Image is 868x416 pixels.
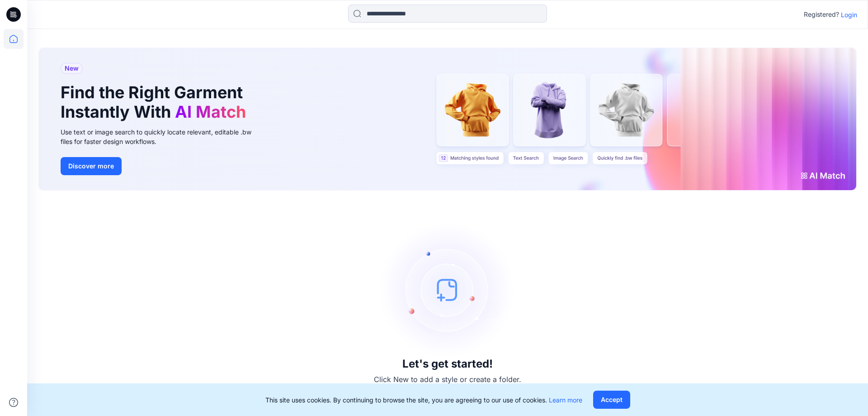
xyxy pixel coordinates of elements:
span: AI Match [175,102,246,122]
div: Use text or image search to quickly locate relevant, editable .bw files for faster design workflows. [61,127,264,146]
img: empty-state-image.svg [380,222,515,358]
h1: Find the Right Garment Instantly With [61,83,250,122]
span: New [65,63,79,74]
p: This site uses cookies. By continuing to browse the site, you are agreeing to our use of cookies. [265,395,582,405]
p: Registered? [804,9,839,20]
h3: Let's get started! [402,358,493,370]
p: Login [841,10,857,19]
a: Learn more [549,396,582,404]
button: Accept [593,391,630,409]
p: Click New to add a style or create a folder. [374,374,521,385]
button: Discover more [61,157,122,175]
